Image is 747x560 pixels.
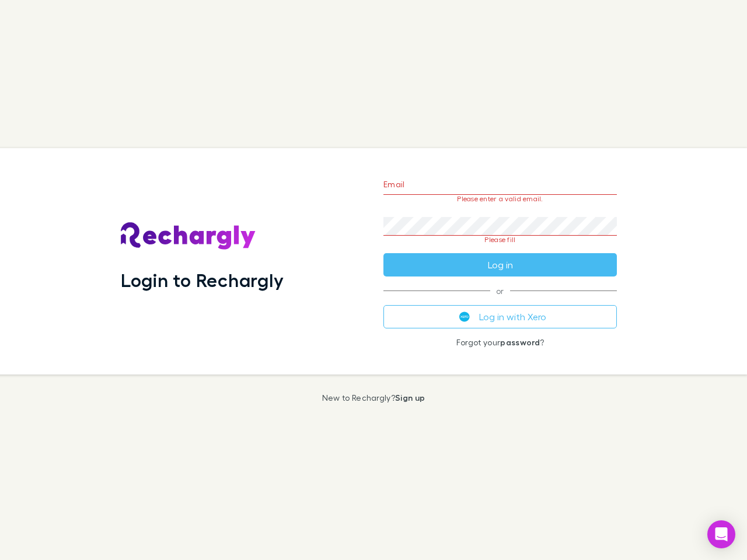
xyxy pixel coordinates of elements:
p: Please enter a valid email. [383,195,617,203]
p: New to Rechargly? [322,393,425,402]
button: Log in [383,253,617,276]
p: Forgot your ? [383,338,617,347]
div: Open Intercom Messenger [707,520,735,548]
h1: Login to Rechargly [121,269,284,291]
a: Sign up [395,393,425,402]
p: Please fill [383,236,617,244]
a: password [500,337,540,347]
button: Log in with Xero [383,305,617,328]
img: Rechargly's Logo [121,222,256,250]
img: Xero's logo [459,311,470,322]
